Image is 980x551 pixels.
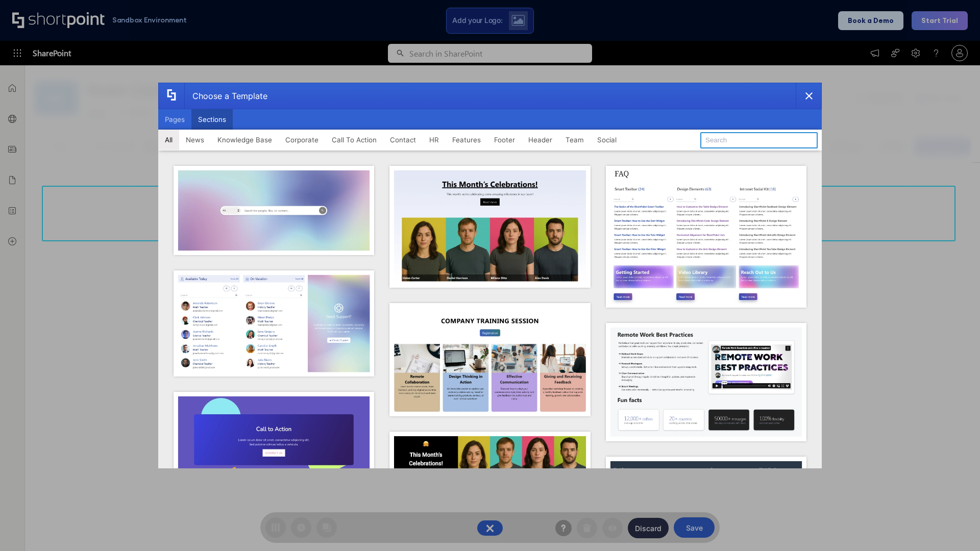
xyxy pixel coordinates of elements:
[446,130,487,150] button: Features
[559,130,591,150] button: Team
[929,502,980,551] iframe: Chat Widget
[591,130,623,150] button: Social
[700,132,818,148] input: Search
[383,130,423,150] button: Contact
[158,83,822,468] div: template selector
[211,130,279,150] button: Knowledge Base
[279,130,325,150] button: Corporate
[423,130,446,150] button: HR
[325,130,383,150] button: Call To Action
[184,83,267,109] div: Choose a Template
[487,130,522,150] button: Footer
[158,109,191,130] button: Pages
[191,109,233,130] button: Sections
[522,130,559,150] button: Header
[158,130,179,150] button: All
[179,130,211,150] button: News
